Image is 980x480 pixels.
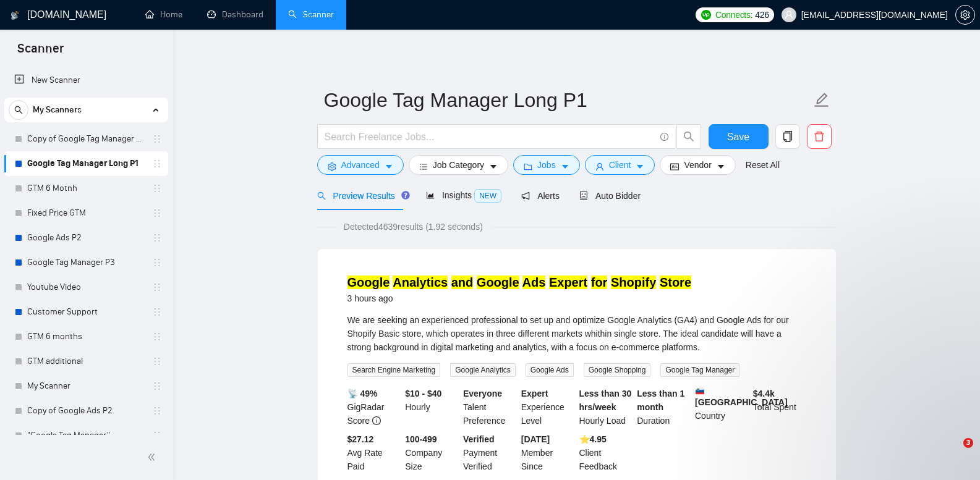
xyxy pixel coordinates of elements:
[715,8,752,22] span: Connects:
[637,389,684,412] b: Less than 1 month
[324,85,811,116] input: Scanner name...
[579,192,588,200] span: robot
[405,389,441,398] b: $10 - $40
[288,9,334,20] a: searchScanner
[692,387,751,427] div: Country
[27,201,145,225] a: Fixed Price GTM
[814,92,830,108] span: edit
[963,438,973,448] span: 3
[317,191,406,201] span: Preview Results
[27,127,145,151] a: Copy of Google Tag Manager Long P1
[584,363,651,377] span: Google Shopping
[147,451,160,463] span: double-left
[785,11,793,19] span: user
[335,220,492,234] span: Detected 4639 results (1.92 seconds)
[660,363,739,377] span: Google Tag Manager
[341,158,380,172] span: Advanced
[152,183,162,193] span: holder
[400,190,411,201] div: Tooltip anchor
[537,158,556,172] span: Jobs
[4,68,168,93] li: New Scanner
[347,291,692,306] div: 3 hours ago
[9,100,28,120] button: search
[14,68,158,93] a: New Scanner
[372,416,381,425] span: info-circle
[403,387,461,427] div: Hourly
[152,258,162,267] span: holder
[955,10,975,20] a: setting
[426,190,501,200] span: Insights
[477,276,519,289] mark: Google
[27,349,145,374] a: GTM additional
[152,307,162,317] span: holder
[27,151,145,176] a: Google Tag Manager Long P1
[403,432,461,473] div: Company Size
[549,276,587,289] mark: Expert
[684,158,711,172] span: Vendor
[776,131,799,142] span: copy
[519,387,577,427] div: Experience Level
[521,191,560,201] span: Alerts
[611,276,656,289] mark: Shopify
[463,434,495,444] b: Verified
[345,387,403,427] div: GigRadar Score
[33,98,82,122] span: My Scanners
[579,434,607,444] b: ⭐️ 4.95
[27,324,145,349] a: GTM 6 months
[27,250,145,275] a: Google Tag Manager P3
[660,133,668,141] span: info-circle
[670,162,679,171] span: idcard
[709,124,769,149] button: Save
[463,389,502,398] b: Everyone
[807,131,831,142] span: delete
[152,282,162,292] span: holder
[345,432,403,473] div: Avg Rate Paid
[11,6,19,25] img: logo
[405,434,437,444] b: 100-499
[775,124,800,149] button: copy
[27,423,145,448] a: "Google Tag Manager"
[695,387,788,407] b: [GEOGRAPHIC_DATA]
[450,363,515,377] span: Google Analytics
[347,313,806,354] div: We are seeking an experienced professional to set up and optimize Google Analytics (GA4) and Goog...
[152,356,162,366] span: holder
[317,192,326,200] span: search
[145,9,182,20] a: homeHome
[451,276,474,289] mark: and
[152,406,162,416] span: holder
[152,208,162,218] span: holder
[807,124,832,149] button: delete
[461,387,519,427] div: Talent Preference
[513,155,580,175] button: folderJobscaret-down
[27,275,145,300] a: Youtube Video
[152,381,162,391] span: holder
[328,162,336,171] span: setting
[579,191,641,201] span: Auto Bidder
[347,276,692,289] a: Google Analytics and Google Ads Expert for Shopify Store
[696,387,704,395] img: 🇸🇮
[938,438,968,468] iframe: Intercom live chat
[660,155,735,175] button: idcardVendorcaret-down
[955,5,975,25] button: setting
[385,162,393,171] span: caret-down
[591,276,608,289] mark: for
[489,162,498,171] span: caret-down
[325,129,655,145] input: Search Freelance Jobs...
[577,387,635,427] div: Hourly Load
[717,162,725,171] span: caret-down
[677,131,701,142] span: search
[526,363,574,377] span: Google Ads
[152,431,162,440] span: holder
[579,389,632,412] b: Less than 30 hrs/week
[521,192,530,200] span: notification
[521,389,548,398] b: Expert
[701,10,711,20] img: upwork-logo.png
[207,9,263,20] a: dashboardDashboard
[634,387,692,427] div: Duration
[727,129,749,145] span: Save
[519,432,577,473] div: Member Since
[152,233,162,243] span: holder
[27,398,145,423] a: Copy of Google Ads P2
[393,276,448,289] mark: Analytics
[152,134,162,144] span: holder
